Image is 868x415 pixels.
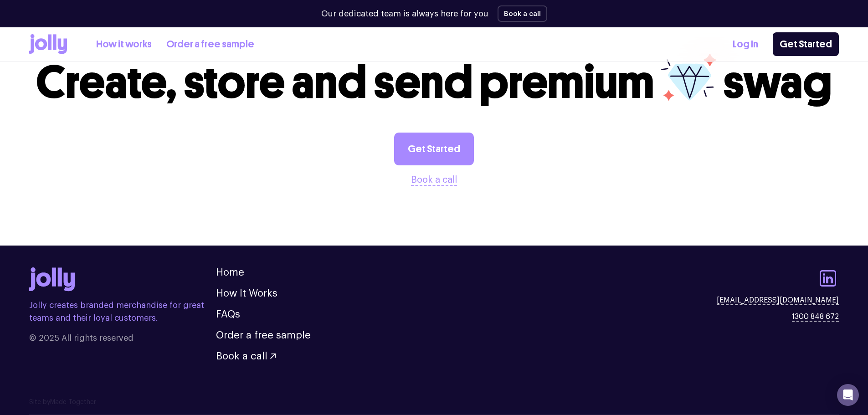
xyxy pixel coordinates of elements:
[773,32,839,56] a: Get Started
[498,5,547,22] button: Book a call
[733,37,758,52] a: Log In
[321,8,488,20] p: Our dedicated team is always here for you
[96,37,152,52] a: How it works
[29,398,839,407] p: Site by
[50,399,96,405] a: Made Together
[36,55,654,110] span: Create, store and send premium
[216,351,267,361] span: Book a call
[837,384,859,406] div: Open Intercom Messenger
[394,133,474,165] a: Get Started
[216,267,244,277] a: Home
[216,309,240,319] a: FAQs
[723,55,832,110] span: swag
[216,351,276,361] button: Book a call
[717,295,839,306] a: [EMAIL_ADDRESS][DOMAIN_NAME]
[29,332,216,344] span: © 2025 All rights reserved
[166,37,254,52] a: Order a free sample
[411,173,457,187] button: Book a call
[29,299,216,324] p: Jolly creates branded merchandise for great teams and their loyal customers.
[792,311,839,322] a: 1300 848 672
[216,288,277,298] a: How It Works
[216,330,311,340] a: Order a free sample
